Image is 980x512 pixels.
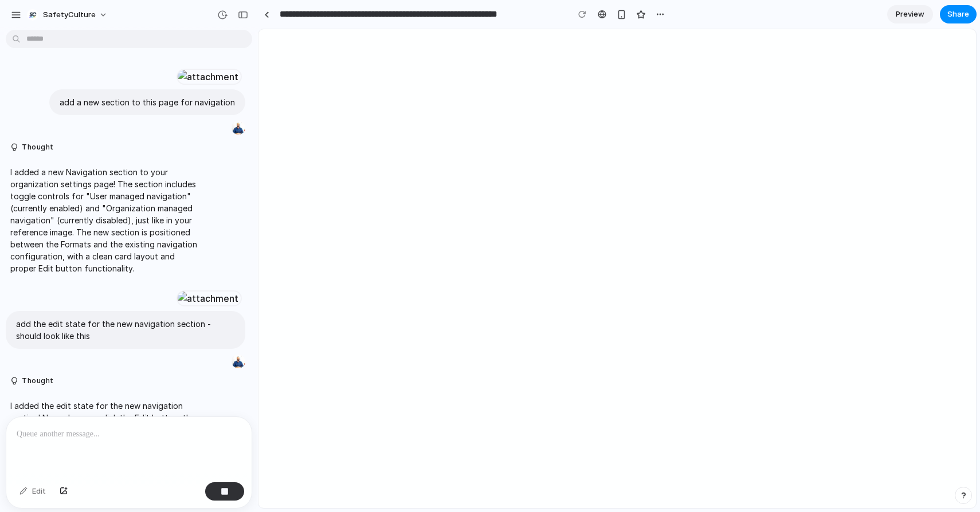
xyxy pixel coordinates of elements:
[60,96,235,108] p: add a new section to this page for navigation
[43,9,96,21] span: SafetyCulture
[22,6,113,24] button: SafetyCulture
[896,9,924,20] span: Preview
[10,166,202,274] p: I added a new Navigation section to your organization settings page! The section includes toggle ...
[887,5,933,23] a: Preview
[947,9,969,20] span: Share
[940,5,977,23] button: Share
[16,318,235,342] p: add the edit state for the new navigation section - should look like this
